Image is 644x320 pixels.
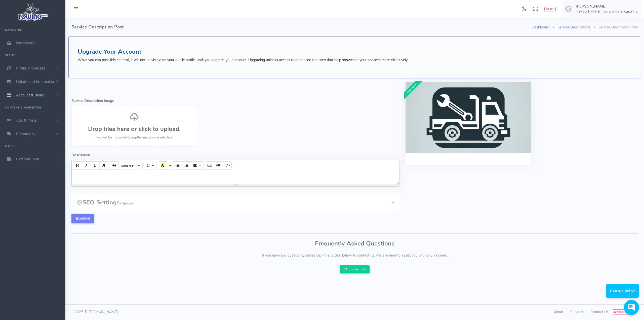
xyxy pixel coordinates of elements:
[590,309,609,314] a: Contact Us
[340,265,370,273] a: Contact Us
[71,153,90,158] label: Description
[71,240,638,247] h3: Frequently Asked Questions
[110,161,119,169] button: Strikethrough (CTRL+SHIFT+S)
[16,66,45,71] span: Profile & Website
[120,201,133,205] small: - Optional
[16,157,39,162] span: External Tools
[71,18,532,37] h4: Service Description Post
[71,253,638,258] p: If you have any questions, please click the button below to contact us. We are here to assist you...
[71,193,399,212] button: SEO Settings- Optional
[602,270,644,320] iframe: Conversations
[214,161,223,169] button: Video
[191,161,204,169] button: Paragraph
[401,78,422,99] span: Preview
[557,25,590,30] a: Service Descriptions
[406,82,531,153] img: Service image
[553,309,563,314] a: About
[544,7,556,11] button: Report
[158,161,167,169] button: Recent Color
[16,93,45,98] span: Account & Billing
[167,162,172,170] button: More Color
[71,309,355,315] div: 2025 © [DOMAIN_NAME]
[16,41,35,46] span: Dashboard
[99,161,108,169] button: Remove Font Style (CTRL+\)
[205,161,214,169] button: Picture
[78,48,632,55] h4: Upgrade Your Account
[71,214,94,223] button: Submit
[565,5,573,13] img: user-image
[73,161,82,169] button: Bold (CTRL+B)
[91,161,100,169] button: Underline (CTRL+U)
[16,118,37,123] span: Ads & Posts
[16,79,55,84] span: Details and Information
[76,199,133,206] h3: SEO Settings
[82,161,91,169] button: Italic (CTRL+I)
[147,163,151,167] span: 14
[576,4,638,8] h5: [PERSON_NAME]
[118,162,143,170] button: Font Family
[77,126,192,132] h3: Drop files here or click to upload.
[223,161,232,169] button: Code View
[532,25,549,30] a: Dashboard
[173,161,182,169] button: Unordered list (CTRL+SHIFT+NUM7)
[71,98,114,104] label: Service Description Image
[95,135,174,140] span: (You will be instructed to the image once selected.)
[576,10,638,13] h6: [PERSON_NAME] Truck and Trailer Repair Inc.
[72,184,399,186] div: resize
[16,2,50,23] img: logo
[131,135,137,140] strong: crop
[182,161,191,169] button: Ordered list (CTRL+SHIFT+NUM8)
[144,162,157,170] button: Font Size
[570,309,583,314] a: Support
[16,131,35,136] span: Community
[590,25,638,30] li: Service Description Post
[121,163,137,167] span: sans-serif
[78,57,632,63] p: While you can post this content, it will not be visible on your public profile until you upgrade ...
